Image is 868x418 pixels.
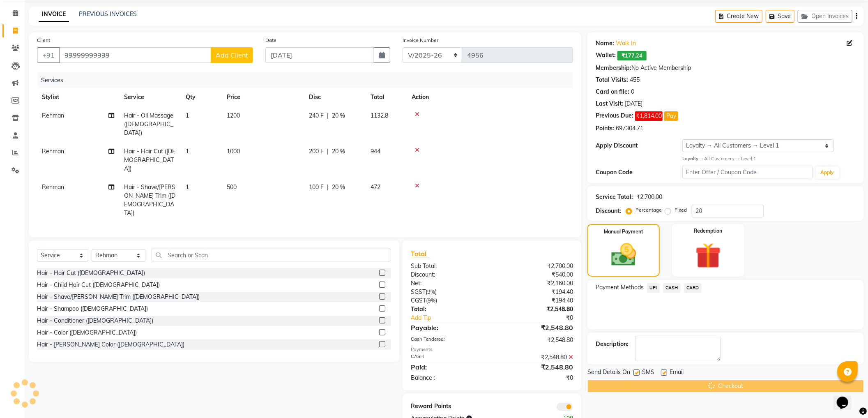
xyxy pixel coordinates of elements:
[411,297,426,304] span: CGST
[596,76,628,84] div: Total Visits:
[124,112,173,136] span: Hair - Oil Massage ([DEMOGRAPHIC_DATA])
[181,88,222,106] th: Qty
[492,353,580,362] div: ₹2,548.80
[216,51,248,59] span: Add Client
[411,249,430,258] span: Total
[327,183,329,192] span: |
[492,323,580,333] div: ₹2,548.80
[405,305,492,314] div: Total:
[405,296,492,305] div: ( )
[332,147,345,156] span: 20 %
[405,279,492,288] div: Net:
[596,64,631,72] div: Membership:
[663,283,681,293] span: CASH
[596,51,616,60] div: Wallet:
[411,288,426,296] span: SGST
[596,39,614,48] div: Name:
[636,193,662,201] div: ₹2,700.00
[715,10,762,23] button: Create New
[37,340,184,349] div: Hair - [PERSON_NAME] Color ([DEMOGRAPHIC_DATA])
[37,293,200,301] div: Hair - Shave/[PERSON_NAME] Trim ([DEMOGRAPHIC_DATA])
[647,283,660,293] span: UPI
[119,88,181,106] th: Service
[405,314,507,322] a: Add Tip
[675,206,687,214] label: Fixed
[411,346,573,353] div: Payments
[309,147,324,156] span: 200 F
[427,289,435,295] span: 9%
[507,314,579,322] div: ₹0
[492,362,580,372] div: ₹2,548.80
[405,323,492,333] div: Payable:
[37,88,119,106] th: Stylist
[596,141,682,150] div: Apply Discount
[682,156,704,162] strong: Loyalty →
[371,183,380,191] span: 472
[403,37,438,44] label: Invoice Number
[492,262,580,270] div: ₹2,700.00
[596,124,614,133] div: Points:
[604,228,643,236] label: Manual Payment
[39,7,69,22] a: INVOICE
[309,183,324,192] span: 100 F
[42,148,64,155] span: Rehman
[766,10,794,23] button: Save
[309,111,324,120] span: 240 F
[227,112,240,119] span: 1200
[405,288,492,296] div: ( )
[405,374,492,382] div: Balance :
[407,88,573,106] th: Action
[405,336,492,344] div: Cash Tendered:
[405,402,492,411] div: Reward Points
[211,47,253,63] button: Add Client
[59,47,211,63] input: Search by Name/Mobile/Email/Code
[37,305,148,313] div: Hair - Shampoo ([DEMOGRAPHIC_DATA])
[42,183,64,191] span: Rehman
[227,148,240,155] span: 1000
[265,37,276,44] label: Date
[492,279,580,288] div: ₹2,160.00
[616,39,636,48] a: Walk In
[833,385,860,410] iframe: chat widget
[371,148,380,155] span: 944
[694,227,722,235] label: Redemption
[687,240,729,272] img: _gift.svg
[79,10,137,18] a: PREVIOUS INVOICES
[332,111,345,120] span: 20 %
[642,368,654,378] span: SMS
[631,88,634,96] div: 0
[227,183,237,191] span: 500
[635,111,663,121] span: ₹1,814.00
[428,297,435,304] span: 9%
[664,111,678,121] button: Pay
[596,168,682,177] div: Coupon Code
[405,362,492,372] div: Paid:
[587,368,630,378] span: Send Details On
[124,148,175,172] span: Hair - Hair Cut ([DEMOGRAPHIC_DATA])
[630,76,640,84] div: 455
[625,99,642,108] div: [DATE]
[682,155,856,162] div: All Customers → Level 1
[617,51,647,60] span: ₹177.24
[616,124,643,133] div: 697304.71
[670,368,684,378] span: Email
[405,353,492,362] div: CASH
[37,281,160,289] div: Hair - Child Hair Cut ([DEMOGRAPHIC_DATA])
[152,249,391,261] input: Search or Scan
[492,296,580,305] div: ₹194.40
[42,112,64,119] span: Rehman
[596,99,623,108] div: Last Visit:
[186,183,189,191] span: 1
[222,88,304,106] th: Price
[37,269,145,277] div: Hair - Hair Cut ([DEMOGRAPHIC_DATA])
[596,340,629,349] div: Description:
[405,262,492,270] div: Sub Total:
[635,206,662,214] label: Percentage
[603,240,644,269] img: _cash.svg
[492,336,580,344] div: ₹2,548.80
[596,111,633,121] div: Previous Due:
[38,73,579,88] div: Services
[798,10,852,23] button: Open Invoices
[596,64,856,72] div: No Active Membership
[405,270,492,279] div: Discount:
